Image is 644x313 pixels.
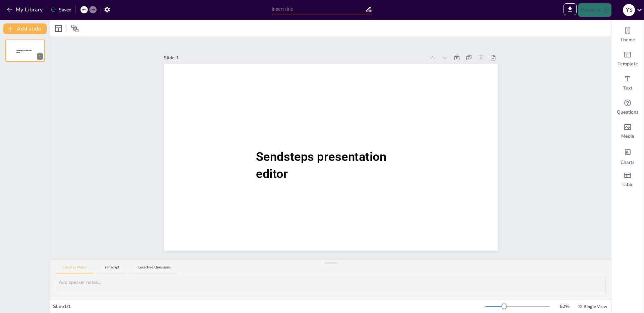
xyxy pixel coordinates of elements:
input: Insert title [272,4,365,14]
span: Theme [620,37,635,43]
span: Position [71,24,79,33]
button: Y S [623,3,635,17]
div: Get real-time input from your audience [611,95,644,119]
div: Add images, graphics, shapes or video [611,119,644,143]
button: Transcript [96,265,126,274]
span: Sendsteps presentation editor [256,150,386,181]
div: Slide 1 [164,54,425,61]
div: Slide 1 / 1 [53,303,485,310]
span: Media [621,133,634,140]
button: Interactive Questions [129,265,177,274]
span: Text [623,85,632,91]
div: Layout [53,23,64,34]
span: Export to PowerPoint [563,3,577,17]
span: Template [618,61,638,67]
div: Add text boxes [611,71,644,95]
span: Sendsteps presentation editor [16,50,32,53]
button: Speaker Notes [56,265,94,274]
span: Charts [621,159,635,166]
div: Add a table [611,168,644,192]
div: Add ready made slides [611,47,644,71]
div: Change the overall theme [611,23,644,47]
span: Table [622,181,634,188]
button: Present [578,3,611,17]
div: Add charts and graphs [611,143,644,168]
div: Saved [51,6,71,13]
button: Add slide [3,23,47,34]
div: Y S [623,4,635,16]
span: Single View [584,304,607,310]
div: 52 % [556,303,573,310]
div: 1 [37,53,43,60]
div: 1 [5,40,45,62]
button: My Library [5,4,46,15]
span: Questions [617,109,639,116]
